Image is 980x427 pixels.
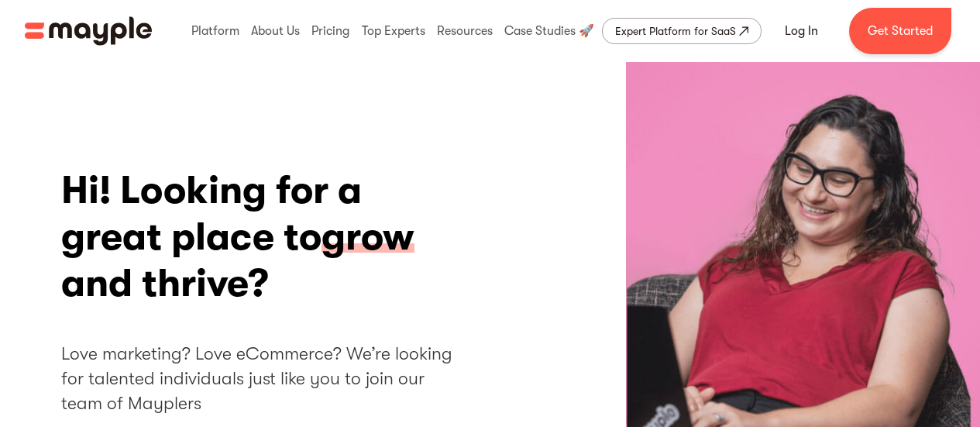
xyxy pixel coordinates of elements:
[25,16,152,46] a: home
[25,16,152,46] img: Mayple logo
[602,18,762,44] a: Expert Platform for SaaS
[247,6,304,56] div: About Us
[766,12,837,50] a: Log In
[61,342,463,417] h2: Love marketing? Love eCommerce? We’re looking for talented individuals just like you to join our ...
[61,167,463,307] h1: Hi! Looking for a great place to and thrive?
[615,22,736,40] div: Expert Platform for SaaS
[322,214,414,262] span: grow
[433,6,497,56] div: Resources
[187,6,243,56] div: Platform
[358,6,429,56] div: Top Experts
[849,8,951,54] a: Get Started
[308,6,353,56] div: Pricing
